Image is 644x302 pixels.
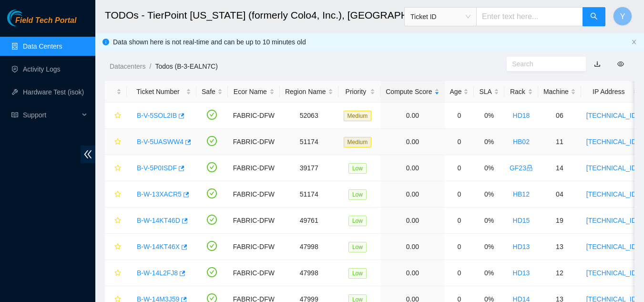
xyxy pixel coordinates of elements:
span: Y [620,10,625,22]
td: 47998 [280,234,338,260]
span: Low [348,268,367,279]
span: star [114,243,121,251]
td: 0.00 [380,208,444,234]
td: 0 [445,103,474,129]
span: star [114,217,121,225]
td: 39177 [280,155,338,181]
a: B-V-5UASWW4 [137,138,184,146]
button: star [110,213,122,228]
span: Low [348,242,367,252]
td: FABRIC-DFW [228,155,280,181]
span: Low [348,216,367,226]
a: B-W-13XACR5 [137,190,182,198]
td: 0% [474,155,504,181]
td: 0 [445,129,474,155]
span: check-circle [207,267,217,277]
span: check-circle [207,215,217,225]
a: B-W-14KT46X [137,243,180,250]
td: 0% [474,234,504,260]
span: star [114,165,121,172]
a: B-V-5SOL2IB [137,112,177,119]
button: Y [613,7,632,26]
span: Low [348,163,367,174]
a: [TECHNICAL_ID] [586,164,638,172]
td: FABRIC-DFW [228,129,280,155]
td: 49761 [280,208,338,234]
td: 14 [538,155,581,181]
a: HD13 [513,243,530,250]
a: [TECHNICAL_ID] [586,190,638,198]
span: star [114,270,121,277]
td: 51174 [280,181,338,208]
span: Medium [344,111,372,121]
td: 06 [538,103,581,129]
td: 04 [538,181,581,208]
td: FABRIC-DFW [228,208,280,234]
td: 0% [474,260,504,286]
a: HD15 [513,217,530,224]
td: 0% [474,103,504,129]
td: FABRIC-DFW [228,103,280,129]
td: 0.00 [380,234,444,260]
span: check-circle [207,241,217,251]
a: HB12 [513,190,530,198]
td: 0% [474,181,504,208]
a: B-V-5P0ISDF [137,164,177,172]
a: Data Centers [23,42,62,50]
td: 52063 [280,103,338,129]
button: star [110,187,122,202]
span: Support [23,105,79,125]
span: read [11,112,18,118]
td: 0 [445,260,474,286]
span: check-circle [207,188,217,198]
a: Akamai TechnologiesField Tech Portal [7,17,76,30]
td: 13 [538,234,581,260]
td: 12 [538,260,581,286]
td: 0% [474,208,504,234]
span: search [590,12,598,21]
button: search [583,7,605,26]
a: GF23lock [510,164,533,172]
span: eye [617,61,624,67]
button: star [110,108,122,123]
a: B-W-14KT46D [137,217,180,224]
button: star [110,160,122,176]
td: 51174 [280,129,338,155]
span: star [114,138,121,146]
span: star [114,191,121,198]
a: Hardware Test (isok) [23,88,84,96]
a: Activity Logs [23,65,61,73]
td: FABRIC-DFW [228,181,280,208]
a: B-W-14L2FJ8 [137,269,178,277]
td: 0.00 [380,129,444,155]
td: 0 [445,155,474,181]
td: 19 [538,208,581,234]
td: 47998 [280,260,338,286]
a: Todos (B-3-EALN7C) [155,62,218,70]
td: 0.00 [380,181,444,208]
span: close [631,39,637,45]
a: HD13 [513,269,530,277]
span: Ticket ID [410,10,470,24]
span: star [114,112,121,120]
td: 0 [445,234,474,260]
a: [TECHNICAL_ID] [586,269,638,277]
span: double-left [81,146,95,163]
span: lock [526,165,533,171]
button: star [110,265,122,281]
button: star [110,239,122,254]
span: Low [348,189,367,200]
input: Search [512,59,573,69]
button: star [110,134,122,149]
td: 0.00 [380,103,444,129]
span: Field Tech Portal [15,16,76,25]
td: 0% [474,129,504,155]
span: check-circle [207,136,217,146]
a: Datacenters [110,62,145,70]
a: [TECHNICAL_ID] [586,138,638,146]
td: 0.00 [380,260,444,286]
a: [TECHNICAL_ID] [586,112,638,119]
a: HD18 [513,112,530,119]
td: 0.00 [380,155,444,181]
a: HB02 [513,138,530,146]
